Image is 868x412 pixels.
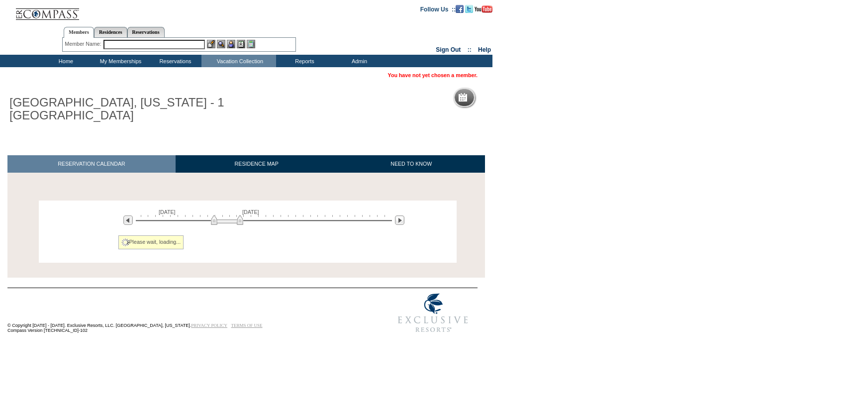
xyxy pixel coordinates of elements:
[7,155,176,173] a: RESERVATION CALENDAR
[207,40,215,48] img: b_edit.gif
[92,55,147,67] td: My Memberships
[247,40,255,48] img: b_calculator.gif
[231,323,263,328] a: TERMS OF USE
[7,289,356,338] td: © Copyright [DATE] - [DATE]. Exclusive Resorts, LLC. [GEOGRAPHIC_DATA], [US_STATE]. Compass Versi...
[65,40,103,48] div: Member Name:
[475,5,492,11] a: Subscribe to our YouTube Channel
[64,27,94,38] a: Members
[475,5,492,13] img: Subscribe to our YouTube Channel
[242,209,259,215] span: [DATE]
[388,72,478,78] span: You have not yet chosen a member.
[121,238,129,246] img: spinner2.gif
[217,40,225,48] img: View
[465,5,473,11] a: Follow us on Twitter
[331,55,386,67] td: Admin
[465,5,473,13] img: Follow us on Twitter
[420,5,456,13] td: Follow Us ::
[123,215,133,225] img: Previous
[159,209,176,215] span: [DATE]
[201,55,276,67] td: Vacation Collection
[337,155,485,173] a: NEED TO KNOW
[468,46,472,53] span: ::
[388,288,478,338] img: Exclusive Resorts
[456,5,464,11] a: Become our fan on Facebook
[191,323,227,328] a: PRIVACY POLICY
[227,40,235,48] img: Impersonate
[395,215,404,225] img: Next
[276,55,331,67] td: Reports
[94,27,127,37] a: Residences
[176,155,338,173] a: RESIDENCE MAP
[147,55,201,67] td: Reservations
[37,55,92,67] td: Home
[127,27,165,37] a: Reservations
[237,40,245,48] img: Reservations
[478,46,491,53] a: Help
[436,46,461,53] a: Sign Out
[456,5,464,13] img: Become our fan on Facebook
[7,94,230,124] h1: [GEOGRAPHIC_DATA], [US_STATE] - 1 [GEOGRAPHIC_DATA]
[118,235,184,249] div: Please wait, loading...
[471,95,547,101] h5: Reservation Calendar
